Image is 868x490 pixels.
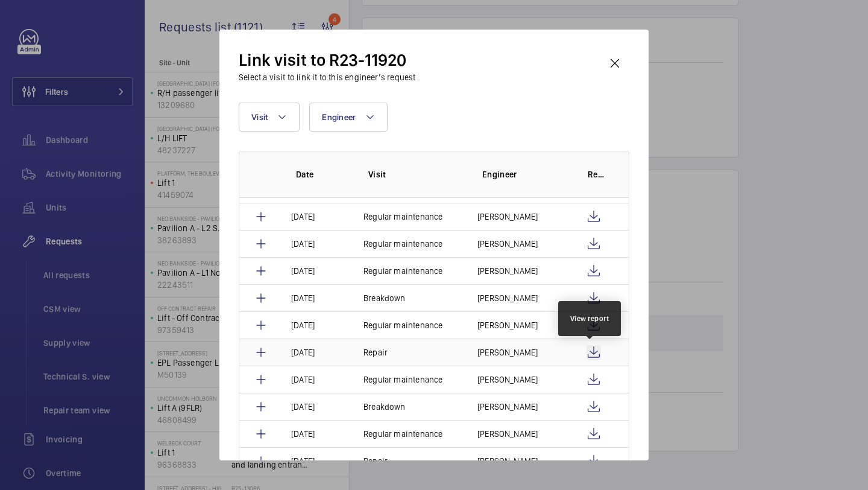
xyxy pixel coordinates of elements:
p: Regular maintenance [363,319,442,331]
span: Visit [251,112,268,122]
p: Report [588,168,605,180]
p: [PERSON_NAME] [477,455,538,467]
p: [PERSON_NAME] [477,374,538,386]
p: Regular maintenance [363,238,442,250]
button: Engineer [309,103,388,132]
p: [PERSON_NAME] [477,346,538,358]
p: [DATE] [291,211,315,223]
p: Breakdown [363,401,406,413]
p: [DATE] [291,346,315,358]
p: [PERSON_NAME] [477,319,538,331]
p: [PERSON_NAME] [477,211,538,223]
p: [DATE] [291,238,315,250]
p: Date [296,168,349,180]
p: Regular maintenance [363,428,442,440]
button: Visit [239,103,300,132]
p: [DATE] [291,455,315,467]
p: [PERSON_NAME] [477,292,538,304]
span: Engineer [322,112,356,122]
div: View report [570,313,609,324]
p: Regular maintenance [363,374,442,386]
p: [DATE] [291,265,315,277]
p: Visit [368,168,463,180]
p: [PERSON_NAME] [477,401,538,413]
p: [PERSON_NAME] [477,265,538,277]
p: Repair [363,455,388,467]
p: Repair [363,346,388,358]
p: [DATE] [291,319,315,331]
p: Engineer [482,168,568,180]
p: [DATE] [291,401,315,413]
p: Regular maintenance [363,265,442,277]
h2: Link visit to R23-11920 [239,49,415,71]
p: [PERSON_NAME] [477,238,538,250]
p: Breakdown [363,292,406,304]
p: [DATE] [291,292,315,304]
p: [DATE] [291,428,315,440]
p: [DATE] [291,374,315,386]
p: [PERSON_NAME] [477,428,538,440]
p: Regular maintenance [363,211,442,223]
h3: Select a visit to link it to this engineer’s request [239,71,415,83]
